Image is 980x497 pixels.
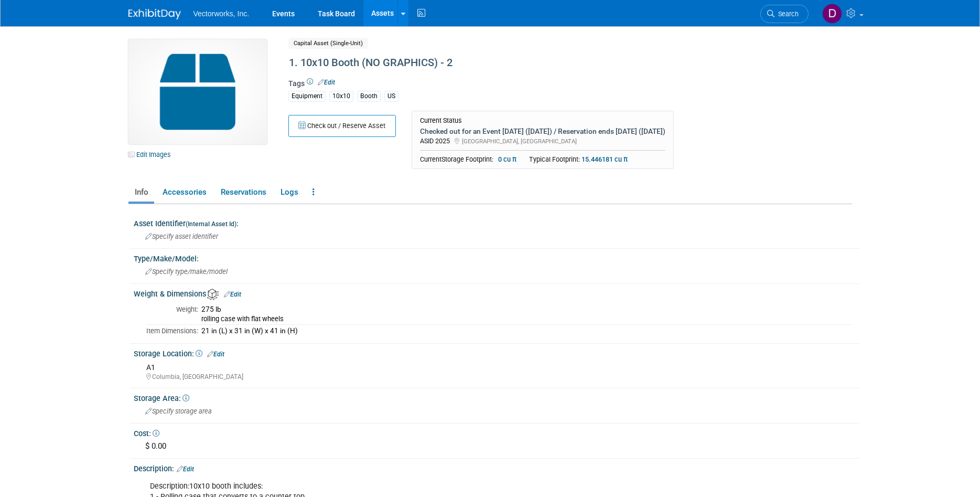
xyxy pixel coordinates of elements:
a: Edit Images [128,148,175,161]
button: Check out / Reserve Asset [288,115,396,137]
span: Specify type/make/model [145,268,228,276]
div: Tags [288,78,766,109]
div: 10x10 [329,91,353,102]
span: Capital Asset (Single-Unit) [288,38,368,49]
a: Edit [318,79,335,86]
img: Don Hall [822,4,842,24]
a: Reservations [214,183,272,202]
div: Booth [357,91,381,102]
small: (Internal Asset Id) [186,220,236,228]
span: Specify storage area [145,407,212,415]
div: rolling case with flat wheels [201,314,852,323]
div: 21 in (L) x 31 in (W) x 41 in (H) [201,326,852,336]
a: Logs [274,183,304,202]
div: Storage Footprint: [420,155,665,164]
div: Description: [134,461,860,474]
a: Accessories [156,183,212,202]
span: Specify asset identifier [145,232,218,240]
div: Current Status [420,117,665,125]
img: ExhibitDay [128,9,181,19]
div: Storage Location: [134,346,860,359]
a: Info [128,183,154,202]
div: Asset Identifier : [134,216,860,229]
div: Type/Make/Model: [134,251,860,264]
span: Current [420,155,441,163]
img: Asset Weight and Dimensions [207,289,219,300]
div: US [384,91,399,102]
span: Typical Footprint: [529,155,628,163]
a: Search [760,5,809,23]
td: Item Dimensions: [146,325,198,337]
img: Capital-Asset-Icon-2.png [128,39,267,144]
span: 15.446181 cu ft [581,155,628,164]
span: Search [774,10,799,18]
div: Weight & Dimensions [134,286,860,300]
div: Cost: [134,426,860,439]
div: Checked out for an Event [DATE] ([DATE]) / Reservation ends [DATE] ([DATE]) [420,126,665,136]
td: Weight: [146,303,198,325]
div: 1. 10x10 Booth (NO GRAPHICS) - 2 [285,54,766,72]
span: ASID 2025 [420,137,450,145]
span: A1 [146,363,155,372]
span: Vectorworks, Inc. [193,9,250,18]
a: Edit [207,351,224,358]
a: Edit [177,466,194,473]
div: Columbia, [GEOGRAPHIC_DATA] [146,373,852,382]
a: Edit [224,291,241,298]
span: [GEOGRAPHIC_DATA], [GEOGRAPHIC_DATA] [462,138,577,145]
div: Equipment [288,91,326,102]
span: 0 cu ft [495,155,520,164]
div: $ 0.00 [142,438,852,454]
div: 275 lb [201,305,852,314]
span: Storage Area: [134,394,189,403]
